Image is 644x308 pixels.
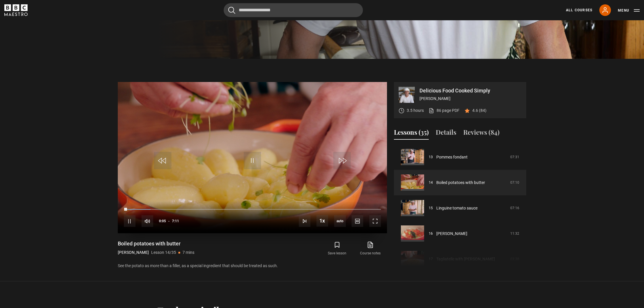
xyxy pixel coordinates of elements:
h1: Boiled potatoes with butter [118,240,194,247]
button: Submit the search query [228,7,235,14]
button: Save lesson [321,240,354,257]
button: Reviews (84) [463,127,500,140]
span: auto [334,215,346,227]
p: [PERSON_NAME] [118,249,149,256]
button: Next Lesson [299,215,310,227]
button: Mute [142,215,153,227]
span: 7:11 [172,216,179,226]
a: Boiled potatoes with butter [436,180,485,186]
a: All Courses [566,8,592,13]
p: See the potato as more than a filler, as a special ingredient that should be treated as such. [118,263,387,269]
a: Pommes fondant [436,154,468,160]
p: Delicious Food Cooked Simply [419,88,522,93]
button: Details [436,127,456,140]
a: [PERSON_NAME] [436,231,467,237]
input: Search [224,3,363,17]
p: [PERSON_NAME] [419,96,522,102]
p: Lesson 14/35 [151,249,176,256]
span: - [168,219,170,223]
p: 3.5 hours [407,107,424,114]
a: Course notes [354,240,387,257]
button: Toggle navigation [618,8,640,13]
div: Progress Bar [124,209,381,210]
a: 86 page PDF [428,107,460,114]
svg: BBC Maestro [4,4,28,16]
button: Playback Rate [316,215,328,227]
a: Linguine tomato sauce [436,205,477,211]
p: 7 mins [182,249,194,256]
button: Fullscreen [369,215,381,227]
button: Captions [352,215,363,227]
video-js: Video Player [118,82,387,233]
span: 0:05 [159,216,166,226]
button: Lessons (35) [394,127,429,140]
p: 4.6 (84) [472,107,486,114]
div: Current quality: 720p [334,215,346,227]
button: Pause [124,215,135,227]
